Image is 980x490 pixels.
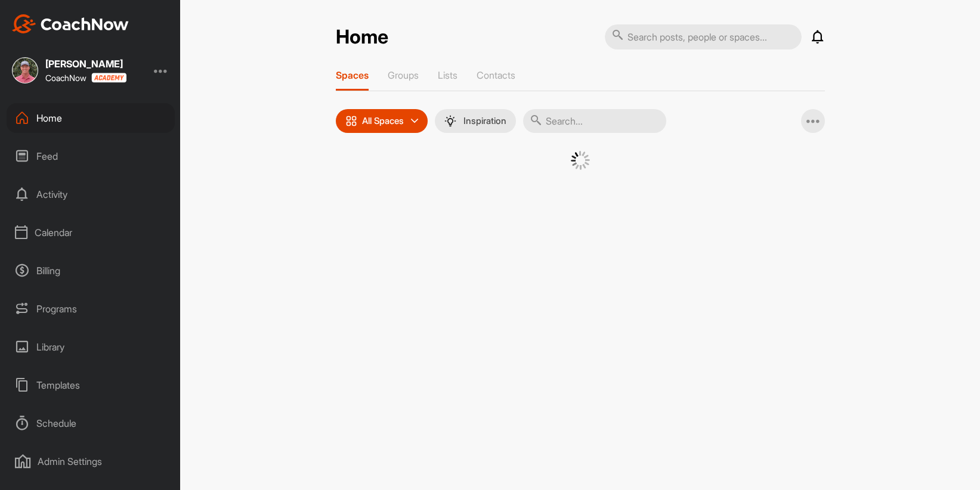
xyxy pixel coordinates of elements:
[12,57,38,83] img: square_c3aec3cec3bc5e9413527c38e890e07a.jpg
[444,115,456,127] img: menuIcon
[7,294,175,324] div: Programs
[605,24,802,49] input: Search posts, people or spaces...
[45,73,126,83] div: CoachNow
[7,218,175,247] div: Calendar
[388,69,419,81] p: Groups
[571,151,590,170] img: G6gVgL6ErOh57ABN0eRmCEwV0I4iEi4d8EwaPGI0tHgoAbU4EAHFLEQAh+QQFCgALACwIAA4AGAASAAAEbHDJSesaOCdk+8xg...
[345,115,357,127] img: icon
[477,69,515,81] p: Contacts
[463,116,506,126] p: Inspiration
[7,141,175,171] div: Feed
[7,446,175,476] div: Admin Settings
[7,332,175,362] div: Library
[362,116,404,126] p: All Spaces
[7,256,175,286] div: Billing
[523,109,666,133] input: Search...
[336,69,369,81] p: Spaces
[45,59,126,69] div: [PERSON_NAME]
[12,14,129,33] img: CoachNow
[91,73,126,83] img: CoachNow acadmey
[7,179,175,209] div: Activity
[7,103,175,133] div: Home
[7,370,175,400] div: Templates
[336,26,388,49] h2: Home
[7,408,175,438] div: Schedule
[438,69,457,81] p: Lists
